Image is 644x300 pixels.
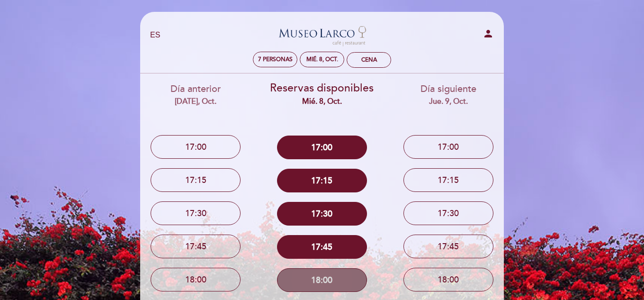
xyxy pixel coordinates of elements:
[306,56,338,63] div: mié. 8, oct.
[403,235,493,258] button: 17:45
[151,201,241,225] button: 17:30
[140,96,252,107] div: [DATE], oct.
[277,136,367,159] button: 17:00
[392,82,504,107] div: Día siguiente
[277,268,367,292] button: 18:00
[361,56,377,64] div: Cena
[151,235,241,258] button: 17:45
[266,81,378,107] div: Reservas disponibles
[403,268,493,291] button: 18:00
[403,168,493,192] button: 17:15
[140,82,252,107] div: Día anterior
[266,96,378,107] div: mié. 8, oct.
[277,169,367,192] button: 17:15
[483,28,494,39] i: person
[258,56,293,63] span: 7 personas
[403,201,493,225] button: 17:30
[403,135,493,159] button: 17:00
[151,268,241,291] button: 18:00
[277,235,367,259] button: 17:45
[151,168,241,192] button: 17:15
[392,96,504,107] div: jue. 9, oct.
[151,135,241,159] button: 17:00
[483,28,494,43] button: person
[263,22,381,48] a: Museo [GEOGRAPHIC_DATA] - Restaurant
[277,202,367,226] button: 17:30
